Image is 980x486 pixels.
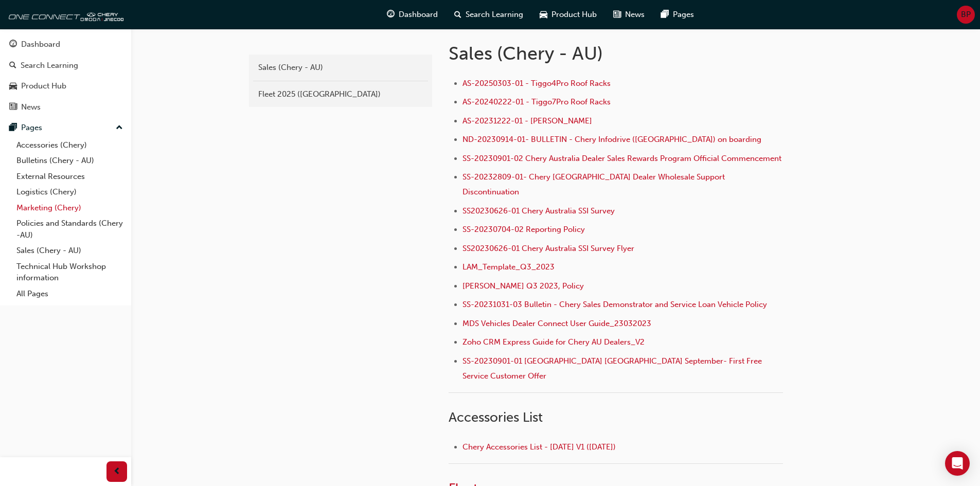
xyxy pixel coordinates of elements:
a: AS-20250303-01 - Tiggo4Pro Roof Racks [462,79,611,88]
a: [PERSON_NAME] Q3 2023, Policy [462,281,584,291]
a: Bulletins (Chery - AU) [12,153,127,169]
a: search-iconSearch Learning [446,4,531,25]
a: Marketing (Chery) [12,200,127,216]
a: Sales (Chery - AU) [12,243,127,259]
a: car-iconProduct Hub [531,4,605,25]
a: Logistics (Chery) [12,184,127,200]
div: Pages [21,122,42,134]
div: Fleet 2025 ([GEOGRAPHIC_DATA]) [258,88,423,100]
a: Search Learning [4,56,127,75]
span: Dashboard [399,9,438,21]
span: search-icon [9,61,16,70]
span: guage-icon [387,8,395,21]
span: BP [961,9,971,21]
a: Accessories (Chery) [12,137,127,153]
a: SS-20231031-03 Bulletin - Chery Sales Demonstrator and Service Loan Vehicle Policy [462,300,767,309]
a: Dashboard [4,35,127,54]
a: SS-20232809-01- Chery [GEOGRAPHIC_DATA] Dealer Wholesale Support Discontinuation [462,172,727,196]
a: News [4,98,127,117]
a: AS-20231222-01 - [PERSON_NAME] [462,116,592,125]
span: Product Hub [551,9,597,21]
h1: Sales (Chery - AU) [449,42,786,65]
a: SS20230626-01 Chery Australia SSI Survey Flyer [462,244,634,253]
span: prev-icon [113,465,121,478]
img: oneconnect [5,4,123,25]
a: news-iconNews [605,4,653,25]
span: Accessories List [449,409,543,425]
a: Sales (Chery - AU) [253,59,428,77]
a: pages-iconPages [653,4,702,25]
button: BP [957,6,975,24]
span: Search Learning [466,9,523,21]
span: up-icon [116,121,123,135]
span: pages-icon [9,123,17,133]
a: LAM_Template_Q3_2023 [462,262,555,272]
span: car-icon [540,8,547,21]
span: search-icon [454,8,461,21]
div: Open Intercom Messenger [945,451,970,476]
a: Technical Hub Workshop information [12,259,127,286]
div: Search Learning [21,60,78,71]
a: All Pages [12,286,127,302]
a: Policies and Standards (Chery -AU) [12,215,127,243]
span: news-icon [613,8,621,21]
a: AS-20240222-01 - Tiggo7Pro Roof Racks [462,97,611,106]
span: pages-icon [661,8,669,21]
a: SS-20230704-02 Reporting Policy [462,225,585,234]
a: guage-iconDashboard [379,4,446,25]
div: Dashboard [21,39,60,50]
div: Sales (Chery - AU) [258,62,423,74]
a: Fleet 2025 ([GEOGRAPHIC_DATA]) [253,85,428,103]
span: News [625,9,645,21]
a: Product Hub [4,77,127,96]
span: news-icon [9,103,17,112]
span: car-icon [9,82,17,91]
a: MDS Vehicles Dealer Connect User Guide_23032023 [462,319,651,328]
div: News [21,101,41,113]
a: SS20230626-01 Chery Australia SSI Survey [462,206,615,215]
a: Chery Accessories List - [DATE] V1 ([DATE]) [462,442,616,452]
button: DashboardSearch LearningProduct HubNews [4,33,127,118]
button: Pages [4,118,127,137]
a: ND-20230914-01- BULLETIN - Chery Infodrive ([GEOGRAPHIC_DATA]) on boarding [462,135,761,144]
a: Zoho CRM Express Guide for Chery AU Dealers_V2 [462,337,645,347]
span: Pages [673,9,694,21]
span: guage-icon [9,40,17,49]
a: SS-20230901-01 [GEOGRAPHIC_DATA] [GEOGRAPHIC_DATA] September- First Free Service Customer Offer [462,356,764,381]
a: External Resources [12,169,127,185]
a: SS-20230901-02 Chery Australia Dealer Sales Rewards Program Official Commencement [462,154,781,163]
div: Product Hub [21,80,66,92]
